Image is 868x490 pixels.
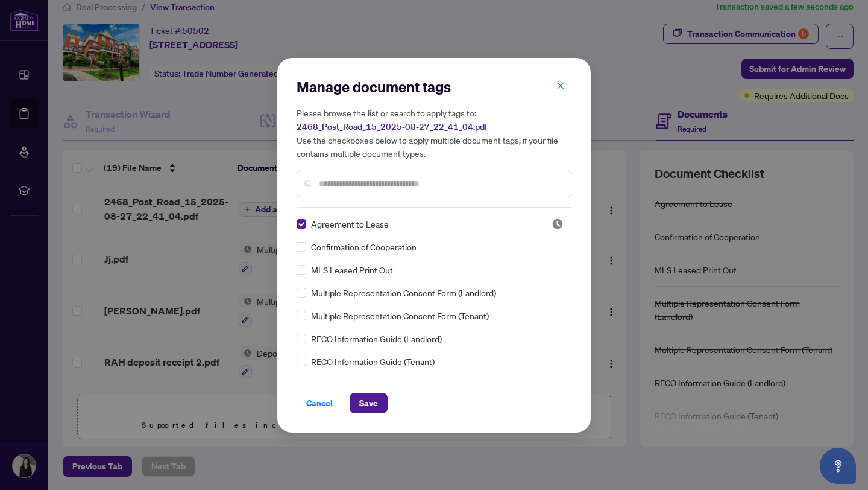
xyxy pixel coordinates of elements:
[552,218,564,230] span: Pending Review
[297,106,571,160] h5: Please browse the list or search to apply tags to: Use the checkboxes below to apply multiple doc...
[311,240,417,253] span: Confirmation of Cooperation
[311,286,496,299] span: Multiple Representation Consent Form (Landlord)
[297,77,571,97] h2: Manage document tags
[306,393,333,413] span: Cancel
[311,217,389,231] span: Agreement to Lease
[311,355,435,368] span: RECO Information Guide (Tenant)
[311,332,442,345] span: RECO Information Guide (Landlord)
[820,448,856,484] button: Open asap
[311,263,393,276] span: MLS Leased Print Out
[311,309,489,322] span: Multiple Representation Consent Form (Tenant)
[552,218,564,230] img: status
[359,393,378,413] span: Save
[556,81,565,90] span: close
[297,393,342,413] button: Cancel
[297,121,487,132] span: 2468_Post_Road_15_2025-08-27_22_41_04.pdf
[350,393,388,413] button: Save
